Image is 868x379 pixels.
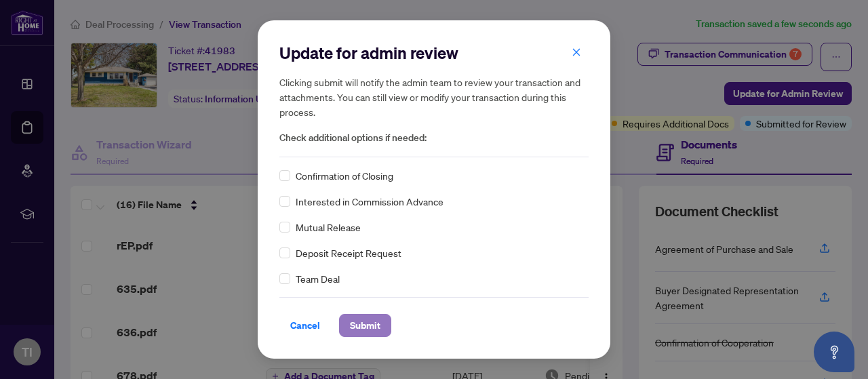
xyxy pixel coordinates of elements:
span: Mutual Release [296,220,361,235]
button: Cancel [279,314,331,337]
span: Cancel [290,315,320,336]
h2: Update for admin review [279,42,589,64]
button: Open asap [814,332,854,372]
button: Submit [339,314,391,337]
span: Check additional options if needed: [279,130,589,146]
span: close [572,47,581,57]
span: Interested in Commission Advance [296,194,443,209]
span: Deposit Receipt Request [296,245,401,260]
h5: Clicking submit will notify the admin team to review your transaction and attachments. You can st... [279,75,589,119]
span: Confirmation of Closing [296,168,393,183]
span: Submit [350,315,380,336]
span: Team Deal [296,271,340,286]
